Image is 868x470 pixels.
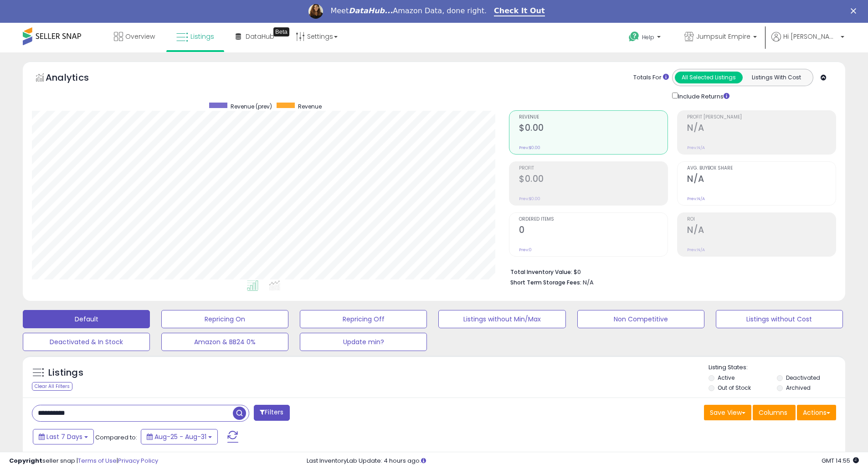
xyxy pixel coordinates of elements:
button: Actions [797,405,836,420]
a: Terms of Use [78,456,117,465]
span: 2025-09-8 14:55 GMT [822,456,859,465]
span: Revenue [298,103,322,110]
button: Default [23,310,150,328]
button: Listings without Min/Max [438,310,565,328]
h2: N/A [687,123,836,135]
span: Listings [190,32,214,41]
span: Revenue (prev) [231,103,272,110]
div: Include Returns [665,91,740,101]
small: Prev: $0.00 [519,145,540,150]
span: Aug-25 - Aug-31 [154,432,206,441]
span: Profit [PERSON_NAME] [687,115,836,120]
span: N/A [583,278,594,287]
h2: N/A [687,174,836,186]
h2: $0.00 [519,123,668,135]
small: Prev: $0.00 [519,196,540,201]
button: Aug-25 - Aug-31 [141,429,218,444]
div: Meet Amazon Data, done right. [330,6,487,15]
button: Filters [254,405,289,421]
div: Tooltip anchor [273,27,289,36]
span: Revenue [519,115,668,120]
span: Last 7 Days [46,432,82,441]
div: Clear All Filters [32,382,72,391]
a: Settings [289,23,344,50]
a: Hi [PERSON_NAME] [771,32,844,52]
a: DataHub [229,23,281,50]
i: Get Help [628,31,640,42]
li: $0 [510,266,829,277]
span: Help [642,33,654,41]
b: Total Inventory Value: [510,268,572,276]
div: Last InventoryLab Update: 4 hours ago. [307,457,859,465]
span: Overview [125,32,155,41]
a: Help [621,24,670,52]
span: DataHub [246,32,274,41]
button: Update min? [300,333,427,351]
span: Jumpsuit Empire [696,32,750,41]
small: Prev: N/A [687,196,705,201]
span: Avg. Buybox Share [687,166,836,171]
div: seller snap | | [9,457,158,465]
small: Prev: N/A [687,145,705,150]
button: Columns [753,405,796,420]
small: Prev: N/A [687,247,705,253]
span: ROI [687,217,836,222]
h5: Analytics [46,71,107,86]
a: Privacy Policy [118,456,158,465]
a: Overview [107,23,162,50]
button: Amazon & BB24 0% [161,333,288,351]
button: Last 7 Days [33,429,94,444]
a: Jumpsuit Empire [678,23,764,52]
button: Non Competitive [577,310,704,328]
button: Listings With Cost [742,72,810,83]
strong: Copyright [9,456,42,465]
div: Close [851,8,860,14]
a: Listings [169,23,221,50]
p: Listing States: [709,363,845,372]
button: Repricing Off [300,310,427,328]
a: Check It Out [494,6,545,16]
div: Totals For [633,73,669,82]
button: Repricing On [161,310,288,328]
h2: 0 [519,225,668,237]
small: Prev: 0 [519,247,532,253]
img: Profile image for Georgie [308,4,323,19]
label: Archived [786,384,811,392]
i: DataHub... [349,6,393,15]
button: Listings without Cost [716,310,843,328]
label: Active [718,374,734,382]
button: All Selected Listings [675,72,743,83]
label: Out of Stock [718,384,751,392]
h2: $0.00 [519,174,668,186]
span: Ordered Items [519,217,668,222]
span: Compared to: [95,433,137,442]
button: Deactivated & In Stock [23,333,150,351]
span: Hi [PERSON_NAME] [783,32,838,41]
label: Deactivated [786,374,820,382]
span: Columns [759,408,787,417]
span: Profit [519,166,668,171]
h5: Listings [48,367,83,379]
button: Save View [704,405,751,420]
b: Short Term Storage Fees: [510,279,581,286]
h2: N/A [687,225,836,237]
